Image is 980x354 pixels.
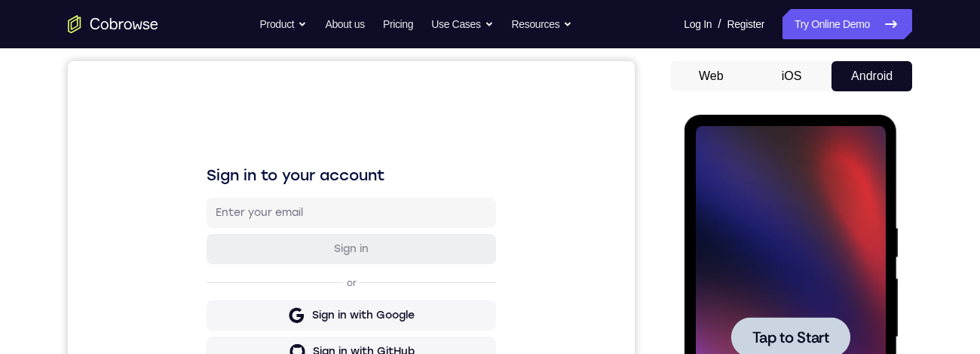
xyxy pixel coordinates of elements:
[239,319,353,334] div: Sign in with Intercom
[782,9,912,39] a: Try Online Demo
[831,61,912,91] button: Android
[752,61,832,91] button: iOS
[512,9,573,39] button: Resources
[260,9,308,39] button: Product
[148,144,419,159] input: Enter your email
[245,283,347,298] div: Sign in with GitHub
[139,312,428,342] button: Sign in with Intercom
[139,239,428,269] button: Sign in with Google
[276,216,292,228] p: or
[47,202,166,242] button: Tap to Start
[139,276,428,306] button: Sign in with GitHub
[727,9,764,39] a: Register
[383,9,413,39] a: Pricing
[325,9,364,39] a: About us
[431,9,493,39] button: Use Cases
[718,15,721,33] span: /
[671,61,752,91] button: Web
[68,215,145,230] span: Tap to Start
[139,103,428,125] h1: Sign in to your account
[244,247,347,262] div: Sign in with Google
[139,173,428,203] button: Sign in
[684,9,712,39] a: Log In
[68,15,158,33] a: Go to the home page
